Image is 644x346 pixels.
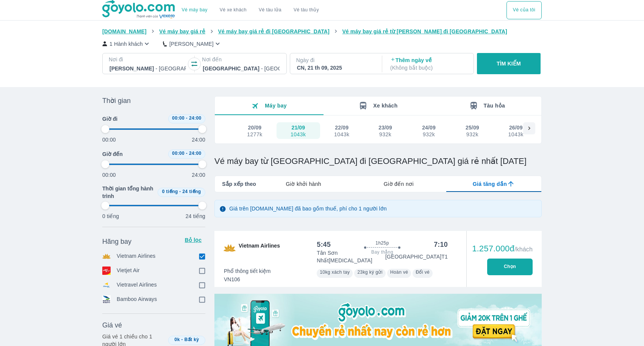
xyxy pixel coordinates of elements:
[222,180,256,188] span: Sắp xếp theo
[291,124,305,131] div: 21/09
[256,176,541,192] div: lab API tabs example
[379,131,392,137] div: 932k
[506,1,542,19] div: choose transportation mode
[117,295,157,304] p: Bamboo Airways
[102,212,119,220] p: 0 tiếng
[335,124,349,131] div: 22/09
[484,103,505,109] span: Tàu hỏa
[390,64,467,72] p: ( Không bắt buộc )
[497,60,521,67] p: TÌM KIẾM
[286,180,321,188] span: Giờ khởi hành
[163,40,222,48] button: [PERSON_NAME]
[102,136,116,143] p: 00:00
[378,124,392,131] div: 23/09
[357,270,382,275] span: 23kg ký gửi
[117,281,157,289] p: Vietravel Airlines
[239,242,280,254] span: Vietnam Airlines
[102,115,117,123] span: Giờ đi
[473,180,507,188] span: Giá tăng dần
[291,131,306,137] div: 1043k
[373,103,397,109] span: Xe khách
[117,267,140,275] p: Vietjet Air
[181,337,183,342] span: -
[184,337,199,342] span: Bất kỳ
[182,7,208,13] a: Vé máy bay
[297,64,374,72] div: CN, 21 th 09, 2025
[102,185,155,200] span: Thời gian tổng hành trình
[317,249,385,264] p: Tân Sơn Nhất [MEDICAL_DATA]
[422,124,436,131] div: 24/09
[192,171,205,179] p: 24:00
[477,53,540,74] button: TÌM KIẾM
[189,115,202,121] span: 24:00
[265,103,287,109] span: Máy bay
[342,28,507,34] span: Vé máy bay giá rẻ từ [PERSON_NAME] đi [GEOGRAPHIC_DATA]
[434,240,448,249] div: 7:10
[175,337,180,342] span: 0k
[509,124,523,131] div: 26/09
[159,28,205,34] span: Vé máy bay giá rẻ
[375,240,389,246] span: 1h25p
[192,136,205,143] p: 24:00
[288,1,325,19] button: Vé tàu thủy
[176,1,325,19] div: choose transportation mode
[109,56,187,63] p: Nơi đi
[169,40,214,48] p: [PERSON_NAME]
[296,56,374,64] p: Ngày đi
[224,276,271,283] span: VN106
[390,56,467,72] p: Thêm ngày về
[247,131,262,137] div: 1277k
[186,115,188,121] span: -
[102,28,542,35] nav: breadcrumb
[472,244,533,253] div: 1.257.000đ
[229,205,387,212] p: Giá trên [DOMAIN_NAME] đã bao gồm thuế, phí cho 1 người lớn
[189,151,202,156] span: 24:00
[102,40,151,48] button: 1 Hành khách
[181,234,205,246] button: Bỏ lọc
[224,242,236,254] img: VN
[102,321,122,330] span: Giá vé
[416,270,430,275] span: Đổi vé
[186,151,188,156] span: -
[317,240,331,249] div: 5:45
[102,28,147,34] span: [DOMAIN_NAME]
[220,7,247,13] a: Vé xe khách
[487,259,533,275] button: Chọn
[320,270,350,275] span: 10kg xách tay
[390,270,408,275] span: Hoàn vé
[109,40,143,48] p: 1 Hành khách
[218,28,330,34] span: Vé máy bay giá rẻ đi [GEOGRAPHIC_DATA]
[422,131,435,137] div: 932k
[214,156,542,167] h1: Vé máy bay từ [GEOGRAPHIC_DATA] đi [GEOGRAPHIC_DATA] giá rẻ nhất [DATE]
[186,212,205,220] p: 24 tiếng
[384,180,414,188] span: Giờ đến nơi
[102,96,131,105] span: Thời gian
[172,115,184,121] span: 00:00
[102,171,116,179] p: 00:00
[172,151,184,156] span: 00:00
[253,1,288,19] a: Vé tàu lửa
[233,122,523,139] div: scrollable day and price
[184,236,202,244] p: Bỏ lọc
[466,131,479,137] div: 932k
[179,189,181,194] span: -
[162,189,178,194] span: 0 tiếng
[183,189,201,194] span: 24 tiếng
[102,150,123,158] span: Giờ đến
[224,267,271,275] span: Phổ thông tiết kiệm
[248,124,262,131] div: 20/09
[202,56,280,63] p: Nơi đến
[508,131,524,137] div: 1043k
[102,237,131,246] span: Hãng bay
[385,253,448,260] p: [GEOGRAPHIC_DATA] T1
[466,124,479,131] div: 25/09
[117,252,156,260] p: Vietnam Airlines
[334,131,349,137] div: 1043k
[514,246,533,252] span: /khách
[506,1,542,19] button: Vé của tôi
